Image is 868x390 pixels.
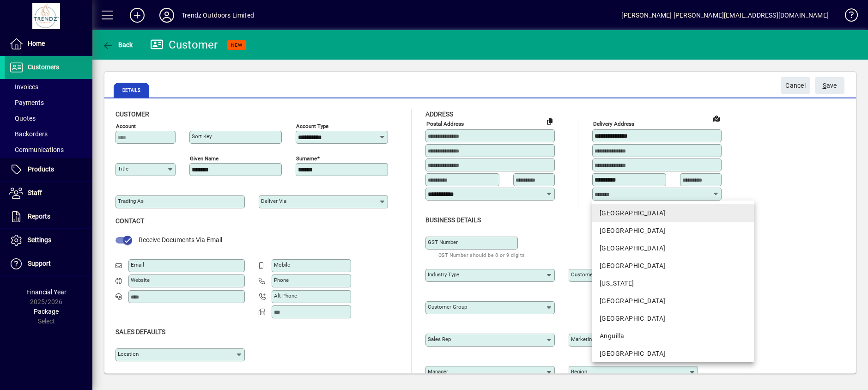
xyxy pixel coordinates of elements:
div: [GEOGRAPHIC_DATA] [600,208,747,218]
span: Details [114,83,149,97]
mat-label: Sales rep [428,336,451,342]
mat-label: Email [131,262,144,268]
mat-label: Given name [190,155,219,162]
mat-option: New Zealand [592,204,754,222]
div: [PERSON_NAME] [PERSON_NAME][EMAIL_ADDRESS][DOMAIN_NAME] [621,8,829,23]
mat-label: Website [131,277,150,283]
mat-label: Alt Phone [274,292,297,299]
span: Contact [115,217,144,225]
mat-option: Andorra [592,292,754,310]
span: Staff [28,189,42,196]
span: Communications [9,146,64,153]
span: ave [823,78,837,93]
a: Payments [5,95,92,110]
button: Profile [152,7,182,24]
span: Payments [9,99,44,106]
span: Cancel [785,78,806,93]
button: Copy to Delivery address [542,114,557,128]
mat-label: Trading as [118,198,144,204]
a: Communications [5,142,92,158]
div: Anguilla [600,331,747,341]
span: Package [34,308,59,315]
mat-label: Manager [428,368,448,375]
mat-label: Region [571,368,587,375]
div: Trendz Outdoors Limited [182,8,254,23]
div: [GEOGRAPHIC_DATA] [600,314,747,323]
span: Quotes [9,115,36,122]
mat-label: Deliver via [261,198,286,204]
mat-label: Sort key [192,133,212,140]
mat-label: Location [118,351,139,357]
a: Reports [5,205,92,228]
app-page-header-button: Back [92,37,143,53]
mat-option: American Samoa [592,274,754,292]
a: Knowledge Base [838,2,856,32]
mat-label: Surname [296,155,317,162]
span: Backorders [9,130,48,138]
mat-label: Customer type [571,271,607,278]
span: Receive Documents Via Email [139,236,222,244]
mat-label: Account Type [296,123,328,129]
mat-label: Account [116,123,136,129]
a: Invoices [5,79,92,95]
mat-option: Anguilla [592,327,754,345]
span: Customer [115,110,149,118]
div: Customer [150,37,218,52]
mat-label: Mobile [274,262,290,268]
div: [GEOGRAPHIC_DATA] [600,349,747,359]
a: Products [5,158,92,181]
mat-option: Angola [592,310,754,327]
button: Add [122,7,152,24]
mat-option: Antarctica [592,345,754,362]
span: Address [425,110,453,118]
mat-label: Customer group [428,304,467,310]
button: Cancel [781,77,810,94]
span: Financial Year [26,288,67,296]
div: [GEOGRAPHIC_DATA] [600,244,747,253]
span: Invoices [9,83,38,91]
mat-label: Industry type [428,271,459,278]
mat-label: Marketing/ Referral [571,336,617,342]
span: Support [28,260,51,267]
mat-hint: GST Number should be 8 or 9 digits [438,250,525,260]
div: [GEOGRAPHIC_DATA] [600,261,747,271]
mat-label: GST Number [428,239,458,245]
a: Staff [5,182,92,205]
span: Reports [28,213,50,220]
span: Settings [28,236,51,244]
span: Home [28,40,45,47]
span: Business details [425,216,481,224]
mat-label: Phone [274,277,289,283]
div: [GEOGRAPHIC_DATA] [600,296,747,306]
span: S [823,82,826,89]
div: [GEOGRAPHIC_DATA] [600,226,747,236]
a: Settings [5,229,92,252]
span: Sales defaults [115,328,165,335]
mat-label: Title [118,165,128,172]
a: Support [5,252,92,275]
span: Back [102,41,133,49]
span: NEW [231,42,243,48]
mat-option: Albania [592,239,754,257]
mat-option: Afghanistan [592,222,754,239]
a: Backorders [5,126,92,142]
a: View on map [709,111,724,126]
div: [US_STATE] [600,279,747,288]
mat-option: Algeria [592,257,754,274]
a: Home [5,32,92,55]
a: Quotes [5,110,92,126]
span: Products [28,165,54,173]
button: Save [815,77,844,94]
button: Back [100,37,135,53]
span: Customers [28,63,59,71]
